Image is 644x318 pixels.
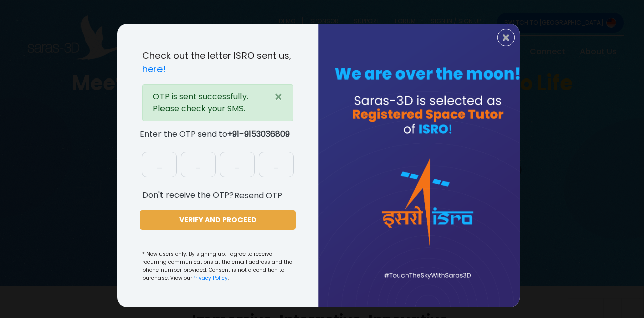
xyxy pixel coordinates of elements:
input: _ [259,152,294,177]
button: Close [497,29,515,46]
div: OTP is sent successfully. Please check your SMS. [142,84,293,121]
span: Enter the OTP send to [140,129,290,140]
input: _ [220,152,255,177]
input: _ [181,152,216,177]
input: _ [142,152,177,177]
small: * New users only. By signing up, I agree to receive recurring communications at the email address... [142,250,293,282]
p: Don't receive the OTP? [142,189,293,202]
span: × [274,88,283,106]
p: Check out the letter ISRO sent us, [142,49,293,76]
button: Resend OTP [234,189,283,202]
a: here! [142,63,166,75]
button: Close [264,85,293,110]
span: 91 [232,128,239,140]
span: - [239,128,244,140]
a: Privacy Policy [192,274,228,282]
span: 9153036809 [244,128,290,140]
span: × [502,31,510,44]
b: + [227,128,290,140]
button: VERIFY AND PROCEED [140,210,296,230]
